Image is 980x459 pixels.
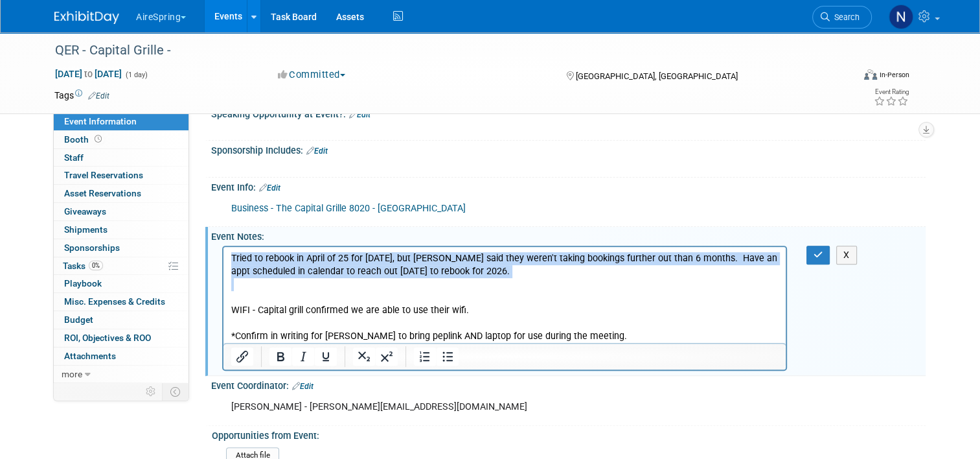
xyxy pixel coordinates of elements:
a: Event Information [54,113,188,130]
span: (1 day) [124,71,148,79]
div: Event Format [783,67,909,87]
button: Underline [315,347,337,366]
span: [DATE] [DATE] [54,68,122,80]
body: Rich Text Area. Press ALT-0 for help. [7,5,556,97]
span: Booth [64,134,104,145]
button: X [836,246,857,265]
span: Misc. Expenses & Credits [64,296,165,307]
img: Natalie Pyron [889,5,913,29]
span: Playbook [64,278,102,288]
a: Business - The Capital Grille 8020 - [GEOGRAPHIC_DATA] [231,203,466,214]
a: Edit [349,110,370,119]
button: Italic [292,347,314,366]
a: Shipments [54,221,188,239]
span: Budget [64,314,93,325]
iframe: Rich Text Area [223,247,786,343]
a: Search [812,6,872,29]
a: Tasks0% [54,257,188,275]
a: Edit [306,147,328,156]
img: ExhibitDay [54,11,119,24]
div: Event Notes: [211,227,926,243]
a: Edit [292,382,313,391]
div: [PERSON_NAME] - [PERSON_NAME][EMAIL_ADDRESS][DOMAIN_NAME] [222,394,787,420]
span: Staff [64,152,84,163]
a: Travel Reservations [54,167,188,184]
a: Giveaways [54,203,188,220]
a: Misc. Expenses & Credits [54,293,188,311]
div: Sponsorship Includes: [211,141,926,158]
div: QER - Capital Grille - [51,39,837,62]
span: Travel Reservations [64,170,143,180]
span: 0% [89,261,103,270]
button: Subscript [353,347,375,366]
span: Attachments [64,351,116,361]
button: Committed [273,68,350,82]
span: Search [830,12,860,22]
a: Playbook [54,275,188,292]
td: Tags [54,89,109,102]
a: Staff [54,149,188,167]
td: Personalize Event Tab Strip [140,383,163,400]
div: In-Person [879,70,909,80]
span: Event Information [64,116,137,126]
a: Edit [88,91,109,100]
a: Sponsorships [54,239,188,257]
img: Format-Inperson.png [864,69,877,80]
button: Bullet list [437,347,459,366]
div: Opportunities from Event: [212,426,920,442]
div: Event Rating [874,89,909,95]
a: Booth [54,131,188,148]
td: Toggle Event Tabs [163,383,189,400]
button: Numbered list [414,347,436,366]
span: Shipments [64,224,108,235]
span: to [82,69,95,79]
span: Booth not reserved yet [92,134,104,144]
span: more [62,369,82,379]
a: Asset Reservations [54,185,188,202]
button: Superscript [376,347,398,366]
button: Insert/edit link [231,347,253,366]
button: Bold [269,347,291,366]
span: [GEOGRAPHIC_DATA], [GEOGRAPHIC_DATA] [576,71,738,81]
span: Asset Reservations [64,188,141,198]
span: Tasks [63,261,103,271]
p: Tried to rebook in April of 25 for [DATE], but [PERSON_NAME] said they weren't taking bookings fu... [8,5,555,97]
a: Edit [259,183,280,193]
a: more [54,366,188,383]
span: Sponsorships [64,242,120,253]
div: Event Info: [211,178,926,194]
a: Budget [54,311,188,329]
div: Event Coordinator: [211,376,926,393]
a: Attachments [54,347,188,365]
span: ROI, Objectives & ROO [64,333,151,343]
span: Giveaways [64,206,106,217]
a: ROI, Objectives & ROO [54,329,188,347]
